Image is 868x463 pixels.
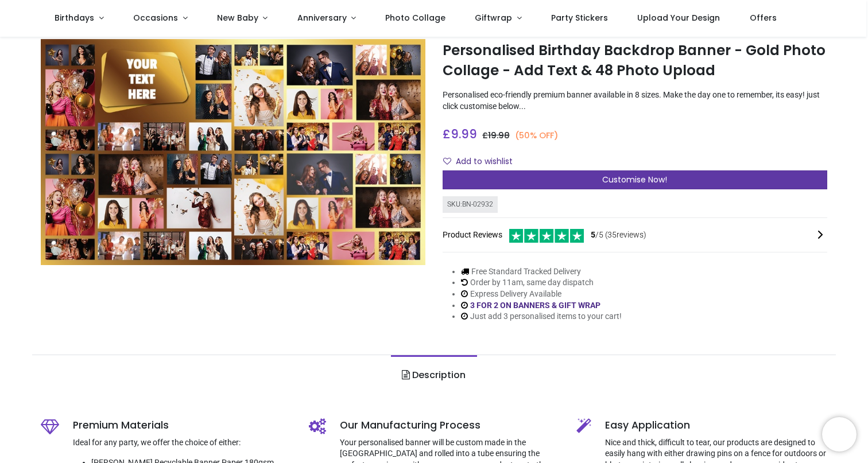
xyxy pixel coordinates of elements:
span: 5 [591,230,595,239]
span: Birthdays [55,12,94,24]
li: Just add 3 personalised items to your cart! [461,311,622,322]
span: Upload Your Design [637,12,720,24]
span: Party Stickers [551,12,608,24]
span: New Baby [217,12,258,24]
span: 9.99 [451,126,477,142]
img: Personalised Birthday Backdrop Banner - Gold Photo Collage - Add Text & 48 Photo Upload [41,40,425,266]
h1: Personalised Birthday Backdrop Banner - Gold Photo Collage - Add Text & 48 Photo Upload [443,41,827,80]
i: Add to wishlist [443,157,451,165]
span: 19.98 [488,130,510,141]
iframe: Brevo live chat [822,417,857,452]
h5: Our Manufacturing Process [340,418,560,433]
span: £ [482,130,510,141]
button: Add to wishlistAdd to wishlist [443,152,522,172]
h5: Easy Application [605,418,827,433]
a: 3 FOR 2 ON BANNERS & GIFT WRAP [470,301,600,310]
p: Ideal for any party, we offer the choice of either: [73,437,292,449]
span: Anniversary [297,12,347,24]
span: /5 ( 35 reviews) [591,229,646,241]
a: Description [391,355,476,395]
small: (50% OFF) [515,130,559,142]
span: Occasions [133,12,178,24]
div: SKU: BN-02932 [443,196,498,213]
li: Free Standard Tracked Delivery [461,266,622,278]
li: Express Delivery Available [461,289,622,300]
span: Giftwrap [475,12,512,24]
p: Personalised eco-friendly premium banner available in 8 sizes. Make the day one to remember, its ... [443,90,827,112]
li: Order by 11am, same day dispatch [461,277,622,289]
span: Offers [750,12,777,24]
h5: Premium Materials [73,418,292,433]
span: Photo Collage [385,12,445,24]
span: Customise Now! [602,174,667,185]
div: Product Reviews [443,227,827,243]
span: £ [443,126,477,142]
